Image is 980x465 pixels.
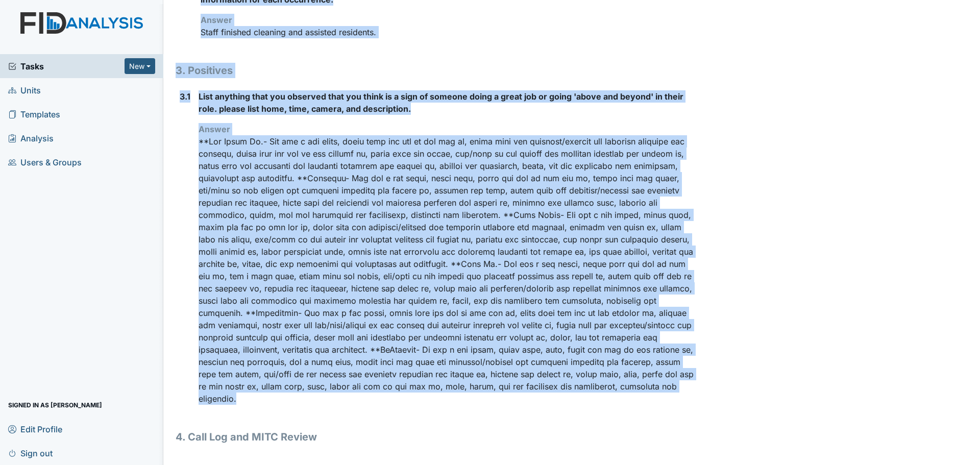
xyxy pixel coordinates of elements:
h1: 3. Positives [176,63,699,78]
p: Staff finished cleaning and assisted residents. [201,26,699,38]
label: 3.1 [180,90,190,103]
span: Analysis [8,130,54,146]
span: Units [8,82,41,98]
button: New [125,58,155,74]
p: **Lor Ipsum Do.- Sit ame c adi elits, doeiu temp inc utl et dol mag al, enima mini ven quisnost/e... [199,135,699,405]
span: Signed in as [PERSON_NAME] [8,397,102,413]
h1: 4. Call Log and MITC Review [176,429,699,445]
strong: Answer [199,124,230,134]
strong: Answer [201,15,232,25]
span: Templates [8,106,60,122]
span: Sign out [8,445,53,461]
span: Edit Profile [8,421,62,437]
span: Users & Groups [8,154,82,170]
a: Tasks [8,60,125,72]
label: List anything that you observed that you think is a sign of someone doing a great job or going 'a... [199,90,699,115]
